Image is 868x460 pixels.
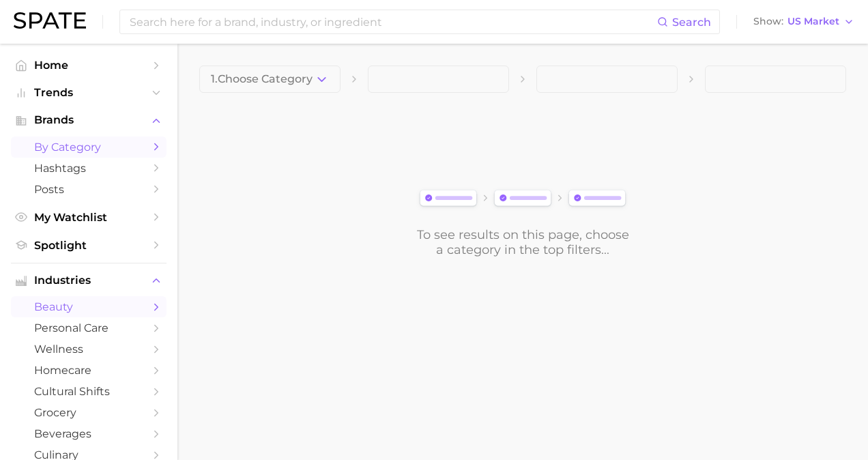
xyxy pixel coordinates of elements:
[34,385,143,398] span: cultural shifts
[34,114,143,126] span: Brands
[787,18,839,25] span: US Market
[11,110,167,130] button: Brands
[34,59,143,72] span: Home
[753,18,783,25] span: Show
[34,427,143,440] span: beverages
[34,183,143,196] span: Posts
[11,235,167,256] a: Spotlight
[34,141,143,154] span: by Category
[416,187,630,211] img: svg%3e
[11,339,167,360] a: wellness
[750,13,858,31] button: ShowUS Market
[34,364,143,377] span: homecare
[34,274,143,287] span: Industries
[34,321,143,334] span: personal care
[128,10,657,33] input: Search here for a brand, industry, or ingredient
[11,360,167,381] a: homecare
[11,207,167,228] a: My Watchlist
[11,55,167,76] a: Home
[11,83,167,103] button: Trends
[11,270,167,291] button: Industries
[11,136,167,158] a: by Category
[34,239,143,252] span: Spotlight
[11,381,167,402] a: cultural shifts
[34,162,143,175] span: Hashtags
[11,423,167,444] a: beverages
[199,66,341,93] button: 1.Choose Category
[11,179,167,200] a: Posts
[11,296,167,317] a: beauty
[34,300,143,313] span: beauty
[672,16,711,29] span: Search
[14,12,86,29] img: SPATE
[211,73,313,85] span: 1. Choose Category
[34,343,143,356] span: wellness
[34,211,143,224] span: My Watchlist
[11,158,167,179] a: Hashtags
[416,227,630,257] div: To see results on this page, choose a category in the top filters...
[11,317,167,339] a: personal care
[11,402,167,423] a: grocery
[34,406,143,419] span: grocery
[34,87,143,99] span: Trends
